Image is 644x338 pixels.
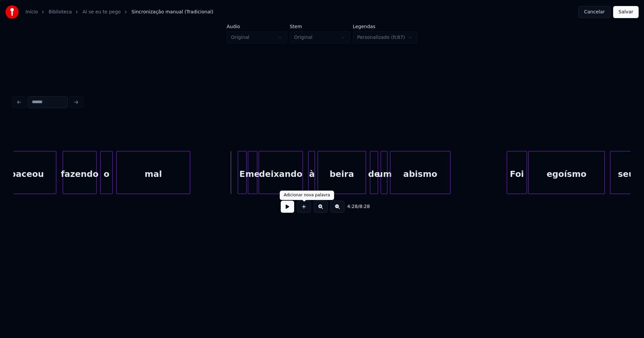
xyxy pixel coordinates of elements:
a: Biblioteca [49,9,72,15]
img: youka [5,5,19,19]
a: Ai se eu te pego [83,9,121,15]
button: Cancelar [578,6,610,18]
div: / [347,203,363,210]
label: Áudio [227,24,287,29]
div: Adicionar nova palavra [284,193,330,198]
button: Salvar [613,6,639,18]
span: 8:28 [359,203,370,210]
nav: breadcrumb [25,9,213,15]
label: Legendas [353,24,418,29]
label: Stem [290,24,350,29]
span: Sincronização manual (Tradicional) [131,9,213,15]
a: Início [25,9,38,15]
span: 4:28 [347,203,358,210]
